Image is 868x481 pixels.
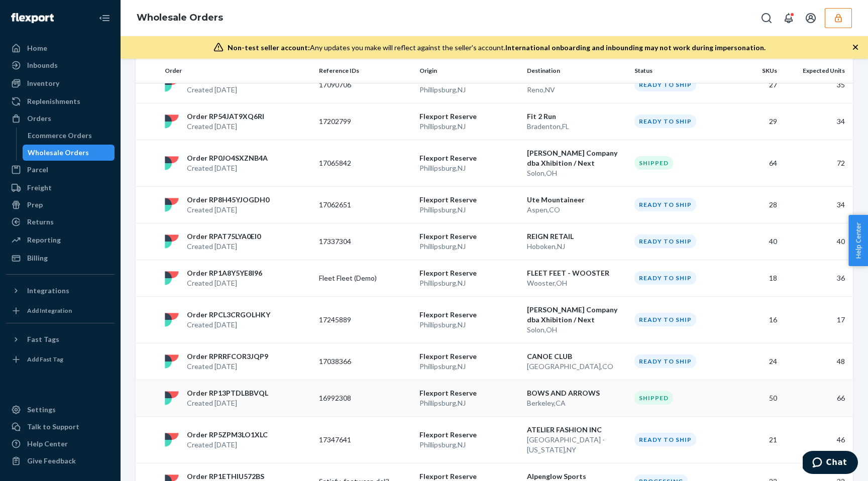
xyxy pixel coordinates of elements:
p: Order RPCL3CRGOLHKY [187,310,270,320]
iframe: Opens a widget where you can chat to one of our agents [803,451,858,476]
img: flexport logo [165,78,179,92]
td: 36 [781,260,853,296]
a: Add Fast Tag [6,351,115,368]
a: Home [6,40,115,56]
p: Wooster , OH [527,278,626,288]
td: 48 [781,343,853,380]
a: Wholesale Orders [137,12,223,23]
p: 17038366 [319,356,399,367]
div: Reporting [27,235,61,245]
p: [GEOGRAPHIC_DATA] - [US_STATE] , NY [527,435,626,455]
a: Add Integration [6,303,115,319]
div: Fast Tags [27,334,59,344]
p: Phillipsburg , NJ [419,242,519,252]
a: Help Center [6,436,115,452]
a: Prep [6,197,115,213]
div: Settings [27,405,56,415]
td: 28 [731,186,781,223]
p: Phillipsburg , NJ [419,278,519,288]
button: Open Search Box [756,8,777,28]
p: Order RP8H45YJOGDH0 [187,195,269,205]
div: Add Fast Tag [27,355,63,364]
p: Order RP13PTDLBBVQL [187,388,268,398]
p: [PERSON_NAME] Company dba Xhibition / Next [527,305,626,325]
button: Close Navigation [94,8,115,28]
div: Help Center [27,439,68,449]
p: Flexport Reserve [419,153,519,163]
p: Created [DATE] [187,320,270,330]
p: Flexport Reserve [419,111,519,122]
div: Home [27,43,47,53]
div: Replenishments [27,96,80,106]
p: Fleet Fleet (Demo) [319,273,399,283]
p: Created [DATE] [187,205,269,215]
div: Returns [27,217,54,227]
td: 27 [731,66,781,103]
p: Order RP1A8Y5YE8I96 [187,268,262,278]
a: Freight [6,180,115,196]
td: 66 [781,380,853,416]
div: Freight [27,183,52,193]
td: 34 [781,103,853,140]
td: 17 [781,296,853,343]
button: Integrations [6,283,115,299]
p: Created [DATE] [187,242,261,252]
div: Integrations [27,286,69,296]
p: Flexport Reserve [419,310,519,320]
p: Order RPAT75LYA0EI0 [187,231,261,242]
p: Created [DATE] [187,362,268,372]
div: Give Feedback [27,456,76,466]
p: Flexport Reserve [419,351,519,362]
p: Order RP54JAT9XQ6RI [187,111,264,122]
ol: breadcrumbs [129,4,231,33]
p: REIGN RETAIL [527,231,626,242]
a: Reporting [6,232,115,248]
p: Flexport Reserve [419,430,519,440]
p: 17245889 [319,315,399,325]
p: Flexport Reserve [419,195,519,205]
a: Parcel [6,162,115,178]
p: Created [DATE] [187,440,268,450]
td: 72 [781,140,853,186]
div: Orders [27,113,51,124]
div: Prep [27,200,43,210]
p: Phillipsburg , NJ [419,85,519,95]
td: 29 [731,103,781,140]
button: Open account menu [801,8,821,28]
p: Phillipsburg , NJ [419,440,519,450]
div: Inbounds [27,60,58,70]
div: Add Integration [27,306,72,315]
p: Solon , OH [527,325,626,335]
img: flexport logo [165,354,179,369]
p: 16992308 [319,393,399,403]
a: Billing [6,250,115,266]
div: Ready to ship [634,354,696,368]
div: Ready to ship [634,313,696,326]
td: 40 [781,223,853,260]
p: BOWS AND ARROWS [527,388,626,398]
th: Expected Units [781,59,853,83]
div: Billing [27,253,48,263]
a: Ecommerce Orders [23,128,115,144]
div: Ready to ship [634,78,696,91]
td: 64 [731,140,781,186]
td: 35 [781,66,853,103]
div: Shipped [634,156,673,170]
p: CANOE CLUB [527,351,626,362]
p: Phillipsburg , NJ [419,163,519,173]
a: Inbounds [6,57,115,73]
a: Inventory [6,75,115,91]
p: 17337304 [319,236,399,247]
th: Origin [415,59,523,83]
div: Parcel [27,165,48,175]
td: 16 [731,296,781,343]
span: International onboarding and inbounding may not work during impersonation. [505,43,766,52]
p: [PERSON_NAME] Company dba Xhibition / Next [527,148,626,168]
p: Order RPRRFCOR3JQP9 [187,351,268,362]
p: Reno , NV [527,85,626,95]
div: Ready to ship [634,114,696,128]
button: Fast Tags [6,331,115,347]
p: Phillipsburg , NJ [419,362,519,372]
td: 40 [731,223,781,260]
